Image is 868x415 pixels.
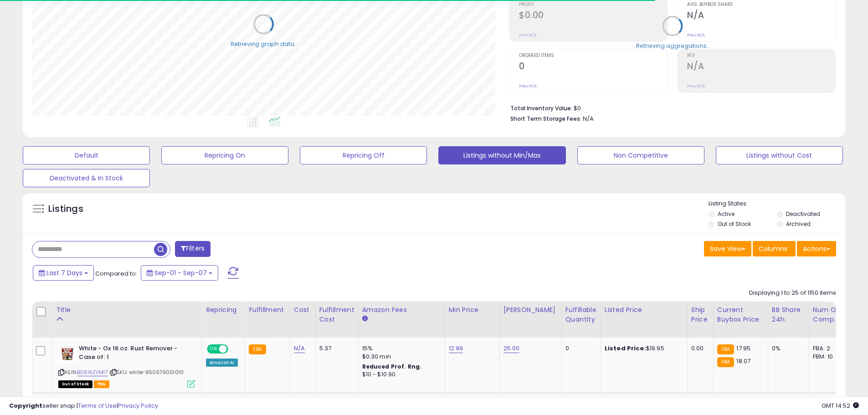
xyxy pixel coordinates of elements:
[208,345,219,353] span: ON
[565,344,594,353] div: 0
[109,369,184,376] span: | SKU: white-850579001010
[23,169,150,187] button: Deactivated & In Stock
[319,344,351,353] div: 5.37
[227,345,241,353] span: OFF
[33,265,94,281] button: Last 7 Days
[704,241,751,256] button: Save View
[717,344,734,354] small: FBA
[636,41,709,50] div: Retrieving aggregations..
[362,344,438,353] div: 15%
[161,146,288,164] button: Repricing On
[175,241,211,257] button: Filters
[786,220,811,228] label: Archived
[362,371,438,379] div: $10 - $10.90
[95,269,137,278] span: Compared to:
[753,241,796,256] button: Columns
[141,265,218,281] button: Sep-01 - Sep-07
[822,401,859,410] span: 2025-09-15 14:52 GMT
[249,305,286,315] div: Fulfillment
[294,305,312,315] div: Cost
[206,305,241,315] div: Repricing
[58,380,92,388] span: All listings that are currently out of stock and unavailable for purchase on Amazon
[294,344,305,353] a: N/A
[23,146,150,164] button: Default
[813,305,846,324] div: Num of Comp.
[79,344,190,364] b: White - Ox 16 oz. Rust Remover - Case of: 1
[736,344,750,353] span: 17.95
[362,315,368,323] small: Amazon Fees.
[94,380,109,388] span: FBA
[48,203,83,215] h5: Listings
[300,146,427,164] button: Repricing Off
[691,344,706,353] div: 0.00
[362,305,441,315] div: Amazon Fees
[118,401,158,410] a: Privacy Policy
[154,268,207,277] span: Sep-01 - Sep-07
[716,146,843,164] button: Listings without Cost
[58,344,195,387] div: ASIN:
[772,344,802,353] div: 0%
[786,210,820,218] label: Deactivated
[438,146,565,164] button: Listings without Min/Max
[718,210,734,218] label: Active
[362,353,438,361] div: $0.30 min
[449,344,463,353] a: 12.99
[759,244,787,253] span: Columns
[565,305,597,324] div: Fulfillable Quantity
[772,305,805,324] div: BB Share 24h.
[206,359,238,367] div: Amazon AI
[46,268,82,277] span: Last 7 Days
[709,200,845,208] p: Listing States:
[797,241,836,256] button: Actions
[717,305,764,324] div: Current Buybox Price
[77,369,108,376] a: B0816ZVM17
[813,353,843,361] div: FBM: 10
[605,305,683,315] div: Listed Price
[362,363,422,370] b: Reduced Prof. Rng.
[319,305,354,324] div: Fulfillment Cost
[249,344,266,354] small: FBA
[577,146,704,164] button: Non Competitive
[231,40,297,48] div: Retrieving graph data..
[736,357,750,365] span: 18.07
[691,305,709,324] div: Ship Price
[503,305,558,315] div: [PERSON_NAME]
[78,401,117,410] a: Terms of Use
[503,344,520,353] a: 25.00
[449,305,496,315] div: Min Price
[813,344,843,353] div: FBA: 2
[9,402,158,410] div: seller snap | |
[605,344,646,353] b: Listed Price:
[717,357,734,367] small: FBA
[718,220,751,228] label: Out of Stock
[9,401,42,410] strong: Copyright
[56,305,198,315] div: Title
[749,289,836,297] div: Displaying 1 to 25 of 1150 items
[605,344,680,353] div: $19.95
[58,344,77,363] img: 51OMyeUQnlL._SL40_.jpg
